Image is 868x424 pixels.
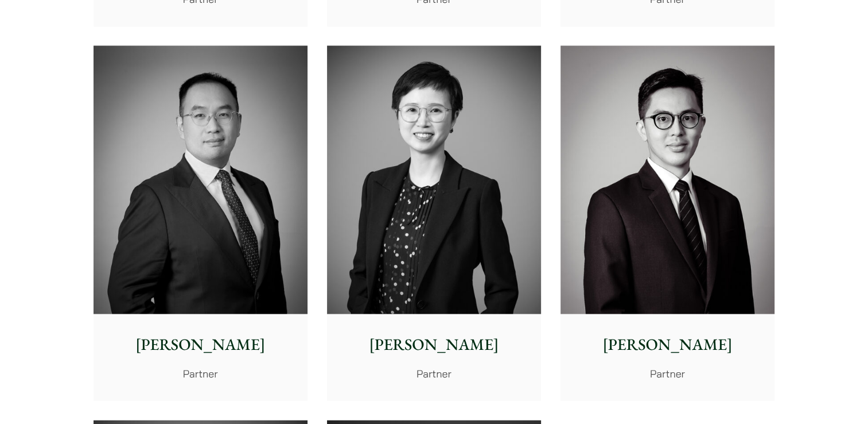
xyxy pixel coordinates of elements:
p: [PERSON_NAME] [336,332,532,356]
a: [PERSON_NAME] Partner [94,45,308,400]
p: Partner [570,365,765,381]
a: [PERSON_NAME] Partner [327,45,541,400]
p: [PERSON_NAME] [103,332,298,356]
p: Partner [103,365,298,381]
p: [PERSON_NAME] [570,332,765,356]
a: [PERSON_NAME] Partner [560,45,774,400]
p: Partner [336,365,532,381]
